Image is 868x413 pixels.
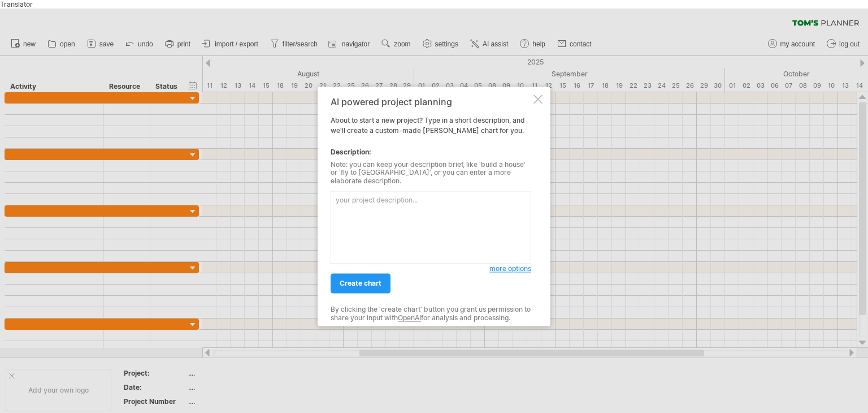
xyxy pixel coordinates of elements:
[340,279,381,288] span: create chart
[331,306,531,322] div: By clicking the 'create chart' button you grant us permission to share your input with for analys...
[331,161,531,185] div: Note: you can keep your description brief, like 'build a house' or 'fly to [GEOGRAPHIC_DATA]', or...
[489,265,531,273] span: more options
[398,313,421,322] a: OpenAI
[331,97,531,107] div: AI powered project planning
[489,264,531,274] a: more options
[331,97,531,316] div: About to start a new project? Type in a short description, and we'll create a custom-made [PERSON...
[331,147,531,157] div: Description:
[331,274,390,294] a: create chart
